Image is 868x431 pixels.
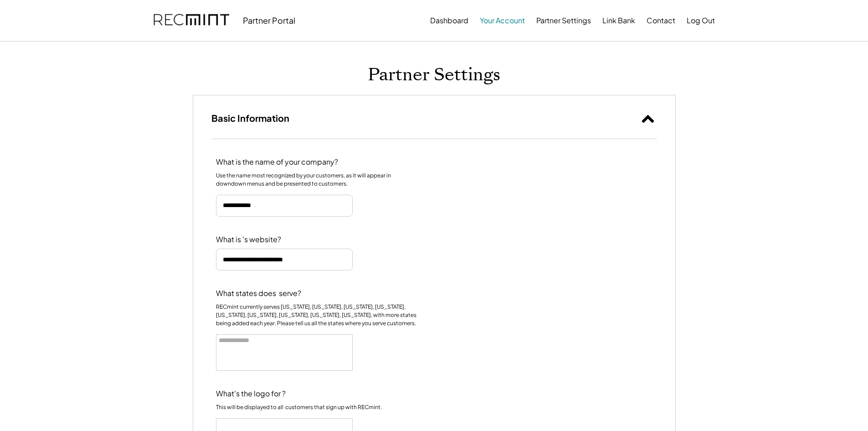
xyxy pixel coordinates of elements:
[480,11,525,30] button: Your Account
[211,112,289,124] h3: Basic Information
[602,11,635,30] button: Link Bank
[243,15,295,26] div: Partner Portal
[536,11,591,30] button: Partner Settings
[647,11,675,30] button: Contact
[216,403,382,411] div: This will be displayed to all customers that sign up with RECmint.
[216,157,338,167] div: What is the name of your company?
[216,303,421,327] div: RECmint currently serves [US_STATE], [US_STATE], [US_STATE], [US_STATE], [US_STATE], [US_STATE], ...
[216,171,421,188] div: Use the name most recognized by your customers, as it will appear in downdown menus and be presen...
[368,64,500,86] h1: Partner Settings
[216,289,307,298] div: What states does serve?
[430,11,468,30] button: Dashboard
[687,11,715,30] button: Log Out
[154,5,229,36] img: recmint-logotype%403x.png
[216,389,307,399] div: What's the logo for ?
[216,235,307,244] div: What is 's website?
